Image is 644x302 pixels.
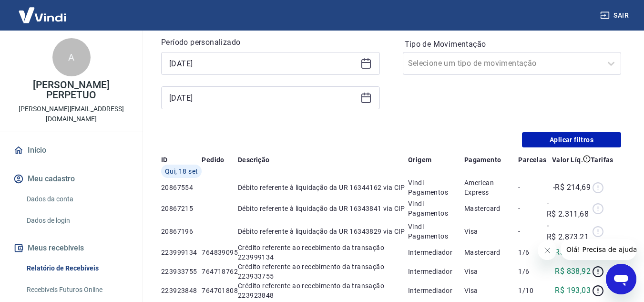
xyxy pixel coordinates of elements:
button: Aplicar filtros [522,132,621,147]
iframe: Fechar mensagem [538,241,557,260]
p: Intermediador [408,248,464,257]
iframe: Botão para abrir a janela de mensagens [606,264,636,294]
p: [PERSON_NAME][EMAIL_ADDRESS][DOMAIN_NAME] [8,104,135,124]
p: Débito referente à liquidação da UR 16343829 via CIP [238,227,408,236]
p: Crédito referente ao recebimento da transação 223933755 [238,262,408,281]
button: Meu cadastro [11,168,131,189]
p: Vindi Pagamentos [408,178,464,197]
button: Meus recebíveis [11,238,131,259]
p: 1/6 [518,248,546,257]
p: Débito referente à liquidação da UR 16344162 via CIP [238,183,408,192]
p: 223933755 [161,267,202,276]
p: Tarifas [591,155,613,165]
p: Origem [408,155,431,165]
p: 223923848 [161,286,202,295]
p: Visa [464,227,519,236]
p: R$ 193,03 [555,285,591,296]
p: Valor Líq. [552,155,583,165]
a: Recebíveis Futuros Online [23,280,131,300]
p: 223999134 [161,248,202,257]
p: -R$ 214,69 [553,182,591,193]
p: Descrição [238,155,270,165]
p: Parcelas [518,155,546,165]
p: [PERSON_NAME] PERPETUO [8,80,135,100]
p: Mastercard [464,204,519,213]
p: -R$ 2.873,21 [547,220,591,243]
input: Data inicial [169,56,357,71]
p: Período personalizado [161,37,380,48]
p: 20867215 [161,204,202,213]
p: - [518,204,546,213]
p: Intermediador [408,286,464,295]
p: Crédito referente ao recebimento da transação 223999134 [238,243,408,262]
p: ID [161,155,168,165]
p: Crédito referente ao recebimento da transação 223923848 [238,281,408,300]
a: Dados de login [23,211,131,230]
a: Início [11,140,131,161]
p: - [518,183,546,192]
img: Vindi [11,0,73,30]
p: Visa [464,267,519,276]
p: Pedido [202,155,224,165]
p: -R$ 2.311,68 [547,197,591,220]
button: Sair [598,7,633,24]
p: Visa [464,286,519,295]
p: - [518,227,546,236]
p: Débito referente à liquidação da UR 16343841 via CIP [238,204,408,213]
p: Vindi Pagamentos [408,222,464,241]
p: Intermediador [408,267,464,276]
label: Tipo de Movimentação [405,39,620,50]
p: 764718762 [202,267,238,276]
p: Vindi Pagamentos [408,199,464,218]
input: Data final [169,91,357,105]
span: Qui, 18 set [165,167,198,176]
p: 1/6 [518,267,546,276]
p: 1/10 [518,286,546,295]
p: Pagamento [464,155,501,165]
p: 20867554 [161,183,202,192]
p: 764701808 [202,286,238,295]
p: Mastercard [464,248,519,257]
a: Relatório de Recebíveis [23,259,131,278]
p: R$ 838,92 [555,266,591,277]
iframe: Mensagem da empresa [561,239,636,260]
span: Olá! Precisa de ajuda? [6,7,80,14]
p: 20867196 [161,227,202,236]
a: Dados da conta [23,189,131,209]
div: A [52,38,91,76]
p: 764839095 [202,248,238,257]
p: American Express [464,178,519,197]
